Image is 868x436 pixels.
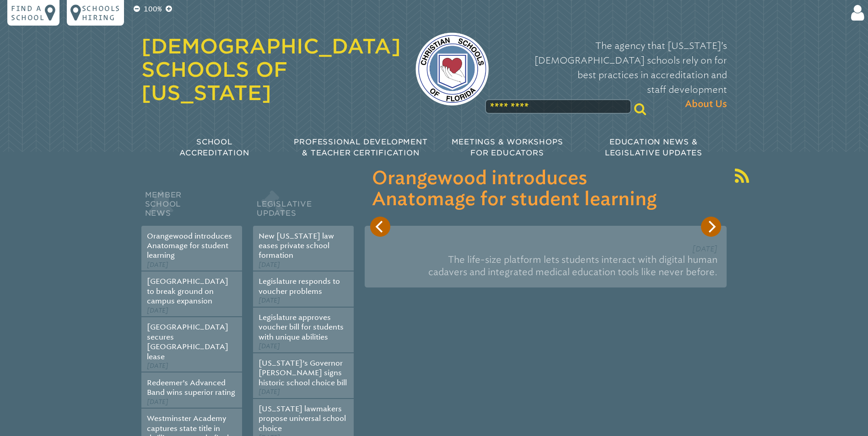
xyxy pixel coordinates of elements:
p: Schools Hiring [82,4,120,22]
button: Next [701,217,721,237]
a: [GEOGRAPHIC_DATA] to break ground on campus expansion [147,277,228,305]
p: The agency that [US_STATE]’s [DEMOGRAPHIC_DATA] schools rely on for best practices in accreditati... [503,38,727,112]
span: [DATE] [259,388,280,396]
span: [DATE] [147,307,168,314]
a: Redeemer’s Advanced Band wins superior rating [147,378,235,397]
img: csf-logo-web-colors.png [415,32,489,106]
span: [DATE] [147,362,168,370]
a: [DEMOGRAPHIC_DATA] Schools of [US_STATE] [141,34,401,105]
h2: Legislative Updates [253,188,354,226]
span: [DATE] [259,297,280,304]
a: Legislature approves voucher bill for students with unique abilities [259,313,344,341]
span: [DATE] [692,245,717,253]
p: Find a school [11,4,45,22]
span: Education News & Legislative Updates [605,138,702,157]
h2: Member School News [141,188,242,226]
p: 100% [142,4,164,15]
span: [DATE] [147,398,168,406]
a: [GEOGRAPHIC_DATA] secures [GEOGRAPHIC_DATA] lease [147,323,228,361]
a: [US_STATE]’s Governor [PERSON_NAME] signs historic school choice bill [259,359,347,387]
a: Orangewood introduces Anatomage for student learning [147,232,232,260]
a: [US_STATE] lawmakers propose universal school choice [259,404,346,433]
button: Previous [370,217,390,237]
span: About Us [685,97,727,112]
span: [DATE] [259,342,280,350]
a: New [US_STATE] law eases private school formation [259,232,334,260]
span: [DATE] [259,261,280,269]
p: The life-size platform lets students interact with digital human cadavers and integrated medical ... [374,250,717,282]
span: Professional Development & Teacher Certification [294,138,427,157]
span: [DATE] [147,261,168,269]
h3: Orangewood introduces Anatomage for student learning [372,168,719,210]
span: Meetings & Workshops for Educators [452,138,563,157]
span: School Accreditation [179,138,249,157]
a: Legislature responds to voucher problems [259,277,340,295]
